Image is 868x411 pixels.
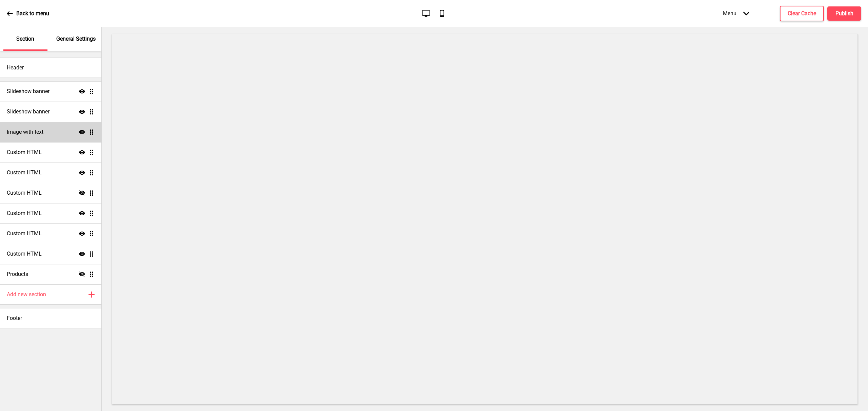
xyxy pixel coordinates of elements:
[7,108,50,115] h4: Slideshow banner
[7,271,28,278] h4: Products
[7,64,24,71] h4: Header
[16,10,49,17] p: Back to menu
[7,230,42,237] h4: Custom HTML
[7,149,42,156] h4: Custom HTML
[7,315,22,322] h4: Footer
[835,10,853,17] h4: Publish
[788,10,816,17] h4: Clear Cache
[7,4,49,23] a: Back to menu
[716,3,756,23] div: Menu
[7,169,42,176] h4: Custom HTML
[827,6,861,21] button: Publish
[7,189,42,197] h4: Custom HTML
[7,291,46,298] h4: Add new section
[7,88,50,95] h4: Slideshow banner
[7,250,42,258] h4: Custom HTML
[7,210,42,217] h4: Custom HTML
[56,35,96,43] p: General Settings
[7,128,43,136] h4: Image with text
[780,6,824,21] button: Clear Cache
[16,35,34,43] p: Section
